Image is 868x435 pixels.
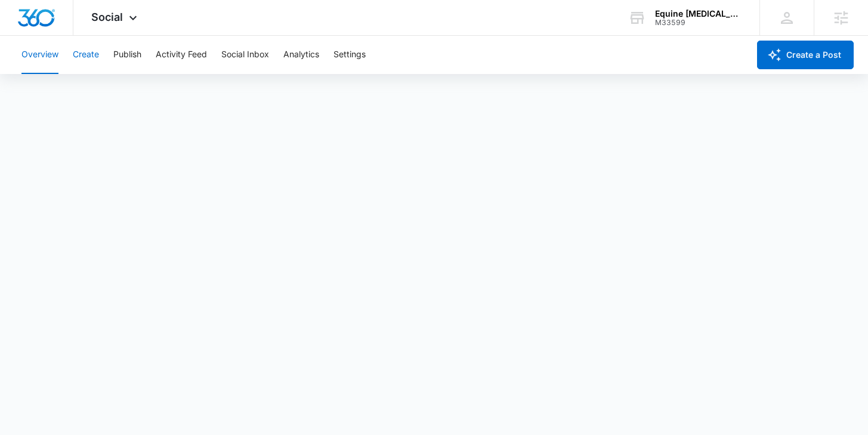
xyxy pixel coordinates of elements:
button: Analytics [283,36,319,74]
button: Create [73,36,99,74]
button: Publish [113,36,141,74]
button: Overview [21,36,58,74]
span: Social [91,11,123,23]
div: account name [655,9,742,18]
div: account id [655,18,742,27]
button: Settings [333,36,366,74]
button: Create a Post [757,41,854,69]
button: Activity Feed [156,36,207,74]
button: Social Inbox [221,36,269,74]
